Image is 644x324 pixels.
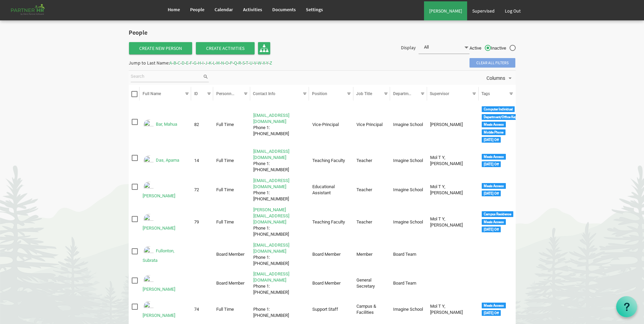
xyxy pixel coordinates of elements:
div: [DATE] Off [482,161,501,167]
td: column header ID [191,270,213,297]
td: checkbox [129,205,140,239]
span: Create Activities [196,42,255,54]
span: B [173,60,176,66]
span: J [205,60,207,66]
span: Activities [243,6,262,13]
td: Bar, Mahua is template cell column header Full Name [140,105,191,145]
a: [EMAIL_ADDRESS][DOMAIN_NAME] [253,149,289,160]
td: lisadas@imagineschools.inPhone 1: +919692981119 is template cell column header Contact Info [250,176,309,203]
td: fullontons@gmail.comPhone 1: +917032207410 is template cell column header Contact Info [250,241,309,268]
img: Emp-bb320c71-32d4-47a5-8c64-70be61bf7c75.png [143,274,155,286]
a: [PERSON_NAME][EMAIL_ADDRESS][DOMAIN_NAME] [253,207,289,224]
td: General Secretary column header Job Title [353,270,390,297]
div: Campus Residence [482,211,513,217]
td: Hansda, Saunri is template cell column header Full Name [140,299,191,320]
span: S [242,60,245,66]
td: Board Team column header Departments [390,241,427,268]
td: <div class="tag label label-default">Meals Access</div> <div class="tag label label-default">Sund... [479,147,516,174]
span: Departments [393,91,416,96]
td: <div class="tag label label-default">Meals Access</div> <div class="tag label label-default">Sund... [479,299,516,320]
div: [DATE] Off [482,310,501,316]
span: N [221,60,224,66]
span: Columns [486,74,506,83]
td: George, Samson is template cell column header Full Name [140,270,191,297]
span: Home [168,6,180,13]
span: Display [401,44,416,51]
img: Emp-d106ab57-77a4-460e-8e39-c3c217cc8641.png [143,181,155,193]
div: Jump to Last Name: - - - - - - - - - - - - - - - - - - - - - - - - - [129,57,272,68]
td: Mol T Y, Smitha column header Supervisor [427,147,479,174]
button: Columns [485,74,515,83]
img: Emp-185d491c-97f5-4e8b-837e-d12e7bc2f190.png [143,155,155,167]
span: Active [470,45,491,51]
td: Vice-Principal column header Position [309,105,353,145]
span: search [203,73,209,80]
span: Calendar [215,6,233,13]
span: R [238,60,241,66]
td: checkbox [129,147,140,174]
span: Position [312,91,327,96]
td: 14 column header ID [191,147,213,174]
td: column header ID [191,241,213,268]
td: Campus & Facilities column header Job Title [353,299,390,320]
td: Full Time column header Personnel Type [213,147,250,174]
img: Emp-cac59d6d-6ce8-4acf-8e3c-086373440de6.png [143,245,155,257]
td: Ekka, Shobha Rani is template cell column header Full Name [140,205,191,239]
td: shobha@imagineschools.inPhone 1: +919102065904 is template cell column header Contact Info [250,205,309,239]
td: Mol T Y, Smitha column header Supervisor [427,205,479,239]
div: Search [130,71,210,85]
td: Support Staff column header Position [309,299,353,320]
a: [EMAIL_ADDRESS][DOMAIN_NAME] [253,113,289,124]
span: Clear all filters [470,58,515,68]
td: Board Member column header Position [309,241,353,268]
span: U [250,60,253,66]
span: M [216,60,220,66]
td: gs@stepind.orgPhone 1: +919123558022 is template cell column header Contact Info [250,270,309,297]
td: Full Time column header Personnel Type [213,176,250,203]
span: A [169,60,172,66]
a: Supervised [467,1,500,20]
div: Meals Access [482,122,506,127]
span: People [190,6,204,13]
td: Phone 1: +919827685342 is template cell column header Contact Info [250,299,309,320]
span: W [258,60,261,66]
td: Fullonton, Subrata is template cell column header Full Name [140,241,191,268]
td: Das, Aparna is template cell column header Full Name [140,147,191,174]
span: Documents [272,6,296,13]
div: Meals Access [482,154,506,160]
a: [PERSON_NAME] [143,287,175,292]
span: Supervised [472,8,495,14]
td: Imagine School column header Departments [390,176,427,203]
a: Organisation Chart [258,42,270,54]
div: Computer Individual [482,106,515,112]
td: Board Team column header Departments [390,270,427,297]
span: Inactive [491,45,516,51]
span: D [182,60,185,66]
td: checkbox [129,176,140,203]
span: ID [194,91,198,96]
td: 82 column header ID [191,105,213,145]
input: Search [131,72,203,82]
td: checkbox [129,299,140,320]
span: Y [266,60,268,66]
span: Q [234,60,237,66]
td: 74 column header ID [191,299,213,320]
td: Full Time column header Personnel Type [213,205,250,239]
a: Das, Aparna [156,158,179,163]
td: column header Tags [479,270,516,297]
div: [DATE] Off [482,191,501,196]
h2: People [129,29,185,36]
a: [PERSON_NAME] [143,226,175,231]
span: I [202,60,204,66]
div: Mobile Phone [482,129,505,135]
span: O [225,60,228,66]
div: Meals Access [482,303,506,308]
td: Educational Assistant column header Position [309,176,353,203]
td: Imagine School column header Departments [390,105,427,145]
td: aparna@imagineschools.inPhone 1: +919668736179 is template cell column header Contact Info [250,147,309,174]
td: checkbox [129,270,140,297]
span: E [186,60,188,66]
div: Department/Office Keys [482,114,520,120]
td: Full Time column header Personnel Type [213,299,250,320]
td: Teacher column header Job Title [353,205,390,239]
